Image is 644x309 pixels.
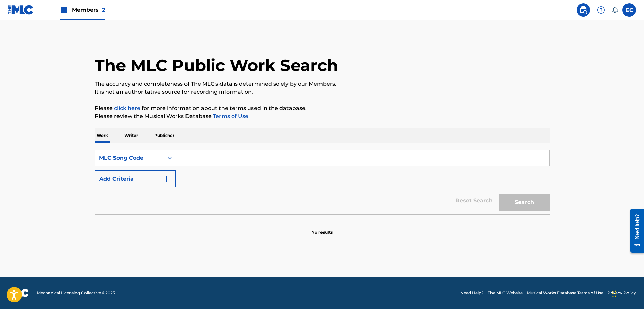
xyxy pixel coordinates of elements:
span: 2 [102,7,105,13]
a: Need Help? [460,290,484,296]
div: Drag [612,283,616,304]
div: Notifications [612,7,618,13]
iframe: Chat Widget [610,277,644,309]
a: click here [114,105,140,111]
h1: The MLC Public Work Search [95,55,338,75]
div: Help [594,3,608,17]
span: Mechanical Licensing Collective © 2025 [37,290,115,296]
form: Search Form [95,150,550,214]
a: Public Search [577,3,590,17]
p: Please for more information about the terms used in the database. [95,104,550,112]
img: 9d2ae6d4665cec9f34b9.svg [163,175,171,183]
div: MLC Song Code [99,154,160,162]
img: logo [8,289,29,297]
img: Top Rightsholders [60,6,68,14]
p: Writer [122,128,140,143]
img: MLC Logo [8,5,34,15]
p: It is not an authoritative source for recording information. [95,88,550,96]
span: Members [72,6,105,14]
a: Musical Works Database Terms of Use [527,290,603,296]
img: search [579,6,587,14]
p: No results [311,221,333,235]
iframe: Resource Center [625,204,644,258]
div: User Menu [622,3,636,17]
p: Please review the Musical Works Database [95,112,550,120]
p: The accuracy and completeness of The MLC's data is determined solely by our Members. [95,80,550,88]
a: Terms of Use [212,113,248,119]
img: help [597,6,605,14]
p: Work [95,128,110,143]
a: The MLC Website [488,290,523,296]
p: Publisher [152,128,176,143]
a: Privacy Policy [607,290,636,296]
button: Add Criteria [95,170,176,187]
